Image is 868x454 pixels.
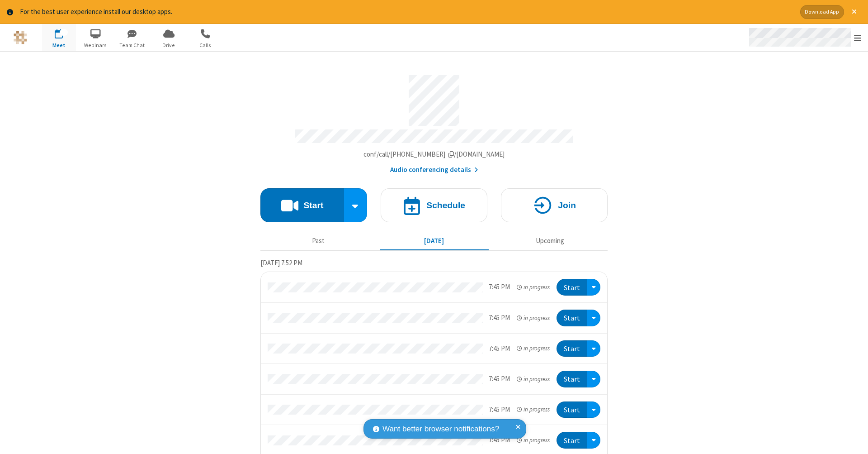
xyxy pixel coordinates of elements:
[501,188,608,222] button: Join
[489,405,510,415] div: 7:45 PM
[381,188,487,222] button: Schedule
[800,5,844,19] button: Download App
[517,436,550,444] em: in progress
[382,423,499,435] span: Want better browser notifications?
[189,41,222,49] span: Calls
[260,188,344,222] button: Start
[380,233,489,250] button: [DATE]
[587,340,600,357] div: Open menu
[587,401,600,418] div: Open menu
[587,310,600,326] div: Open menu
[495,233,604,250] button: Upcoming
[845,430,861,448] iframe: Chat
[344,188,368,222] div: Start conference options
[557,432,587,449] button: Start
[42,41,76,49] span: Meet
[363,150,505,158] span: Copy my meeting room link
[60,29,68,36] div: 13
[557,401,587,418] button: Start
[587,371,600,387] div: Open menu
[517,405,550,414] em: in progress
[260,68,608,175] section: Account details
[20,7,793,17] div: For the best user experience install our desktop apps.
[587,279,600,296] div: Open menu
[557,310,587,326] button: Start
[517,344,550,353] em: in progress
[557,279,587,296] button: Start
[363,149,505,160] button: Copy my meeting room linkCopy my meeting room link
[517,283,550,292] em: in progress
[264,233,373,250] button: Past
[557,371,587,387] button: Start
[79,41,113,49] span: Webinars
[489,344,510,354] div: 7:45 PM
[847,5,861,19] button: Close alert
[426,201,465,210] h4: Schedule
[489,374,510,384] div: 7:45 PM
[489,282,510,292] div: 7:45 PM
[152,41,186,49] span: Drive
[741,24,868,51] div: Open menu
[558,201,576,210] h4: Join
[557,340,587,357] button: Start
[115,41,149,49] span: Team Chat
[517,375,550,383] em: in progress
[260,258,302,267] span: [DATE] 7:52 PM
[14,31,27,44] img: QA Selenium DO NOT DELETE OR CHANGE
[489,313,510,323] div: 7:45 PM
[390,165,478,175] button: Audio conferencing details
[587,432,600,449] div: Open menu
[3,24,37,51] button: Logo
[303,201,323,210] h4: Start
[517,314,550,322] em: in progress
